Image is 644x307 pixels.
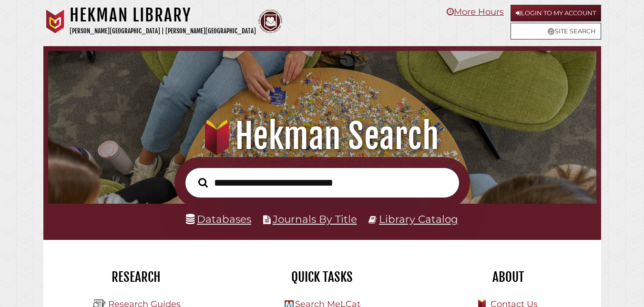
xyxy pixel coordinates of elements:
a: More Hours [447,7,504,17]
h2: Quick Tasks [236,269,408,285]
img: Calvin Theological Seminary [258,10,282,33]
h2: Research [51,269,222,285]
h2: About [422,269,594,285]
a: Site Search [511,23,601,40]
a: Login to My Account [511,5,601,21]
a: Databases [186,213,251,225]
button: Search [194,175,213,190]
a: Journals By Title [273,213,357,225]
p: [PERSON_NAME][GEOGRAPHIC_DATA] | [PERSON_NAME][GEOGRAPHIC_DATA] [70,26,256,37]
i: Search [198,178,208,188]
h1: Hekman Search [58,115,587,157]
h1: Hekman Library [70,5,256,26]
a: Library Catalog [379,213,458,225]
img: Calvin University [43,10,67,33]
